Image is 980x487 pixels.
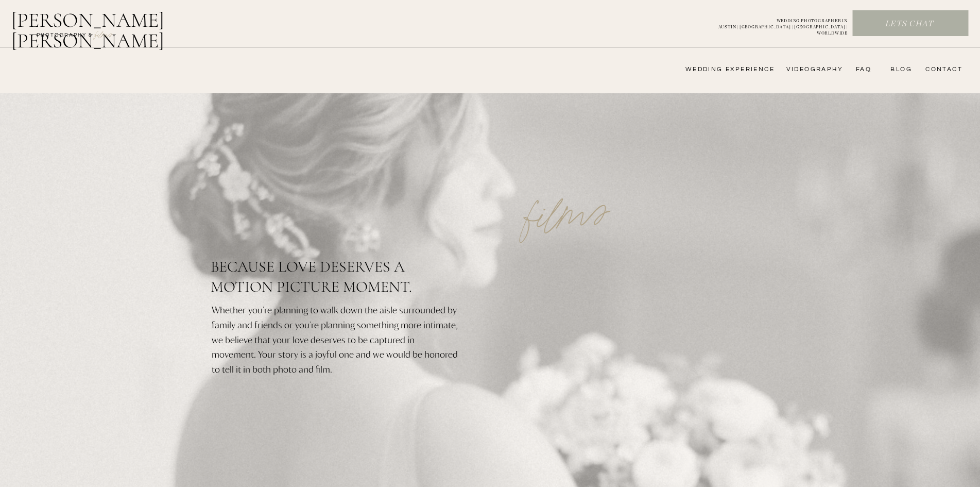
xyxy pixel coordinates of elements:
[853,19,966,30] a: Lets chat
[851,65,871,74] a: FAQ
[31,31,98,44] a: photography &
[494,157,637,255] p: films
[887,65,912,74] a: bLog
[783,65,843,74] a: videography
[701,18,848,29] p: WEDDING PHOTOGRAPHER IN AUSTIN | [GEOGRAPHIC_DATA] | [GEOGRAPHIC_DATA] | WORLDWIDE
[211,257,462,320] h2: Because love deserves a motion picture moment.
[922,65,962,74] a: CONTACT
[504,234,821,422] iframe: 8BWzN1lzcPk
[671,65,775,74] a: wedding experience
[84,28,123,40] a: FILMs
[11,10,218,35] a: [PERSON_NAME] [PERSON_NAME]
[212,303,459,391] p: Whether you're planning to walk down the aisle surrounded by family and friends or you're plannin...
[701,18,848,29] a: WEDDING PHOTOGRAPHER INAUSTIN | [GEOGRAPHIC_DATA] | [GEOGRAPHIC_DATA] | WORLDWIDE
